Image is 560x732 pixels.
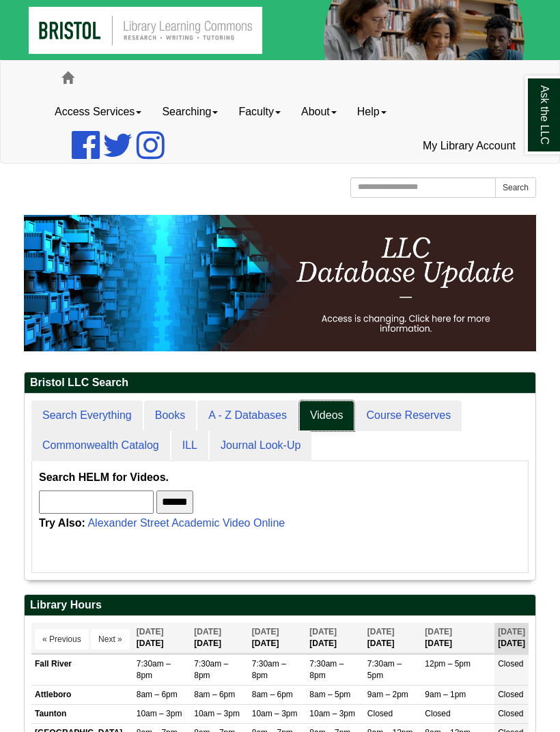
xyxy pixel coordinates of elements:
[39,517,85,529] strong: Try Also:
[364,623,422,654] th: [DATE]
[210,430,311,461] a: Journal Look-Up
[137,659,171,680] span: 7:30am – 8pm
[498,690,523,699] span: Closed
[194,659,228,680] span: 7:30am – 8pm
[191,623,249,654] th: [DATE]
[309,690,350,699] span: 8am – 5pm
[144,400,196,431] a: Books
[137,690,178,699] span: 8am – 6pm
[194,627,221,636] span: [DATE]
[252,709,298,718] span: 10am – 3pm
[31,430,170,461] a: Commonwealth Catalog
[31,705,133,724] td: Taunton
[495,177,536,198] button: Search
[425,627,452,636] span: [DATE]
[367,627,395,636] span: [DATE]
[498,709,523,718] span: Closed
[309,709,355,718] span: 10am – 3pm
[39,468,169,487] label: Search HELM for Videos.
[425,690,466,699] span: 9am – 1pm
[137,709,182,718] span: 10am – 3pm
[91,629,130,649] button: Next »
[252,627,279,636] span: [DATE]
[31,686,133,705] td: Attleboro
[367,690,408,699] span: 9am – 2pm
[498,659,523,669] span: Closed
[35,629,89,649] button: « Previous
[133,623,191,654] th: [DATE]
[498,627,525,636] span: [DATE]
[31,400,143,431] a: Search Everything
[252,659,286,680] span: 7:30am – 8pm
[309,627,337,636] span: [DATE]
[306,623,364,654] th: [DATE]
[249,623,307,654] th: [DATE]
[25,372,535,394] h2: Bristol LLC Search
[425,709,450,718] span: Closed
[152,95,228,129] a: Searching
[291,95,347,129] a: About
[197,400,298,431] a: A - Z Databases
[194,709,240,718] span: 10am – 3pm
[494,623,529,654] th: [DATE]
[31,654,133,685] td: Fall River
[299,400,354,431] a: Videos
[412,129,526,163] a: My Library Account
[87,517,285,529] a: Alexander Street Academic Video Online
[194,690,235,699] span: 8am – 6pm
[24,215,536,351] img: HTML tutorial
[171,430,208,461] a: ILL
[137,627,164,636] span: [DATE]
[347,95,397,129] a: Help
[367,709,393,718] span: Closed
[421,623,494,654] th: [DATE]
[44,95,152,129] a: Access Services
[252,690,293,699] span: 8am – 6pm
[25,595,535,616] h2: Library Hours
[367,659,402,680] span: 7:30am – 5pm
[356,400,462,431] a: Course Reserves
[309,659,344,680] span: 7:30am – 8pm
[425,659,471,669] span: 12pm – 5pm
[228,95,291,129] a: Faculty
